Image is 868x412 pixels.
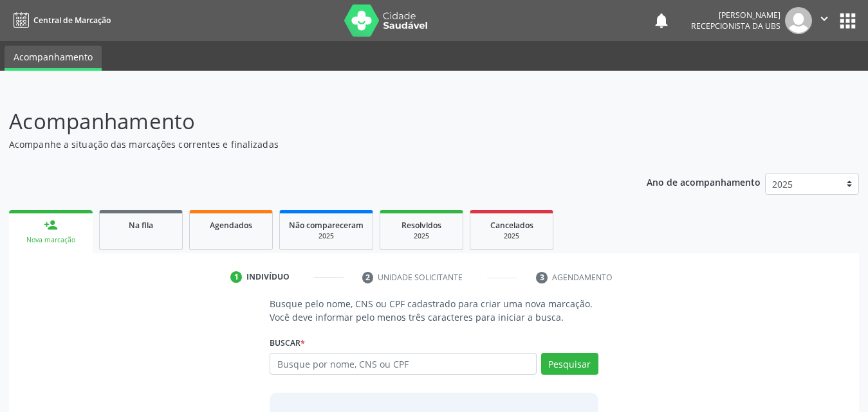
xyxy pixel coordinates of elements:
p: Ano de acompanhamento [647,174,761,190]
p: Acompanhamento [9,105,604,138]
p: Busque pelo nome, CNS ou CPF cadastrado para criar uma nova marcação. Você deve informar pelo men... [270,297,598,324]
span: Central de Marcação [33,15,111,26]
a: Central de Marcação [9,10,111,31]
a: Acompanhamento [5,46,102,71]
div: 2025 [389,231,454,241]
span: Resolvidos [402,220,441,231]
input: Busque por nome, CNS ou CPF [270,353,537,375]
div: Indivíduo [246,271,290,283]
div: [PERSON_NAME] [691,10,780,21]
button:  [812,7,836,34]
span: Recepcionista da UBS [691,21,780,31]
img: img [785,7,812,34]
label: Buscar [270,333,305,353]
div: 2025 [289,231,364,241]
span: Agendados [210,220,252,231]
div: 1 [230,271,242,283]
span: Na fila [129,220,153,231]
span: Não compareceram [289,220,364,231]
div: 2025 [479,231,544,241]
i:  [817,12,831,26]
button: notifications [652,12,670,30]
button: apps [836,10,859,32]
span: Cancelados [490,220,533,231]
div: person_add [44,218,58,232]
button: Pesquisar [541,353,598,375]
p: Acompanhe a situação das marcações correntes e finalizadas [9,138,604,151]
div: Nova marcação [18,235,84,245]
